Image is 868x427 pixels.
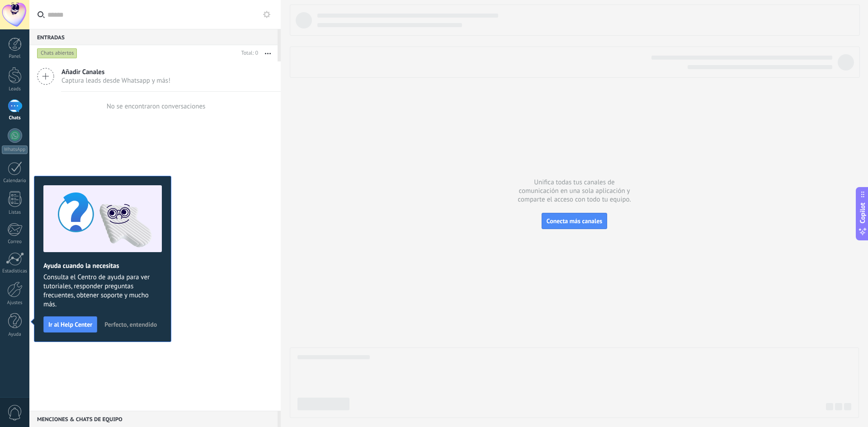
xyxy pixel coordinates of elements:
[61,68,170,76] span: Añadir Canales
[258,45,278,61] button: Más
[43,273,162,309] span: Consulta el Centro de ayuda para ver tutoriales, responder preguntas frecuentes, obtener soporte ...
[107,102,206,111] div: No se encontraron conversaciones
[29,411,278,427] div: Menciones & Chats de equipo
[2,268,28,274] div: Estadísticas
[43,262,162,270] h2: Ayuda cuando la necesitas
[858,202,867,223] span: Copilot
[61,76,170,85] span: Captura leads desde Whatsapp y más!
[100,318,161,331] button: Perfecto, entendido
[2,210,28,216] div: Listas
[2,86,28,92] div: Leads
[238,49,258,58] div: Total: 0
[43,316,97,333] button: Ir al Help Center
[2,115,28,121] div: Chats
[547,217,602,225] span: Conecta más canales
[2,300,28,306] div: Ajustes
[2,145,28,154] div: WhatsApp
[2,332,28,338] div: Ayuda
[2,54,28,60] div: Panel
[2,178,28,184] div: Calendario
[542,213,607,229] button: Conecta más canales
[2,239,28,245] div: Correo
[104,321,157,328] span: Perfecto, entendido
[37,48,77,59] div: Chats abiertos
[29,29,278,45] div: Entradas
[48,321,92,328] span: Ir al Help Center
